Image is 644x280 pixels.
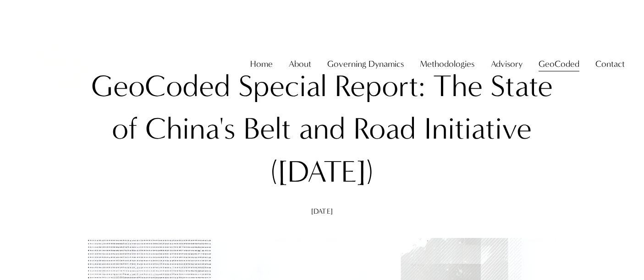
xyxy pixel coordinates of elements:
span: GeoCoded [539,56,579,72]
h1: GeoCoded Special Report: The State of China's Belt and Road Initiative ([DATE]) [83,65,561,193]
a: folder dropdown [539,55,579,73]
a: folder dropdown [491,55,523,73]
span: Contact [595,56,625,72]
a: folder dropdown [420,55,474,73]
span: Governing Dynamics [327,56,404,72]
a: Home [250,55,273,73]
span: Methodologies [420,56,474,72]
a: folder dropdown [327,55,404,73]
a: folder dropdown [289,55,311,73]
span: Advisory [491,56,523,72]
a: folder dropdown [595,55,625,73]
img: Christopher Sanchez &amp; Co. [19,22,104,106]
span: [DATE] [311,207,333,215]
span: About [289,56,311,72]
